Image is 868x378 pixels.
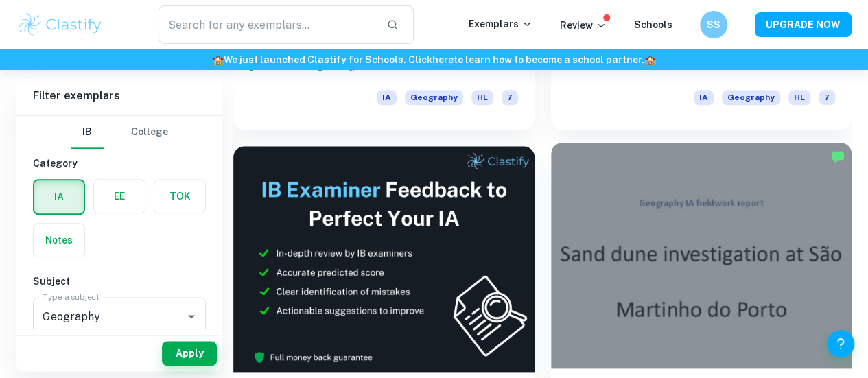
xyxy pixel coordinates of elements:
button: UPGRADE NOW [755,12,852,37]
span: 7 [502,90,518,105]
button: EE [94,180,145,213]
button: Apply [162,341,217,366]
span: HL [471,90,493,105]
input: Search for any exemplars... [159,5,375,44]
h6: We just launched Clastify for Schools. Click to learn how to become a school partner. [3,52,865,67]
button: SS [700,11,727,38]
span: Geography [405,90,463,105]
button: Help and Feedback [827,330,854,357]
div: Filter type choice [71,116,168,149]
span: IA [694,90,714,105]
span: IA [377,90,397,105]
span: Geography [722,90,780,105]
label: Type a subject [43,291,99,303]
span: 🏫 [212,54,224,65]
span: 7 [819,90,835,105]
img: Clastify logo [16,11,104,38]
h6: Category [33,156,206,171]
p: Review [560,18,607,33]
button: TOK [154,180,205,213]
img: Thumbnail [233,146,535,372]
p: Exemplars [469,16,532,32]
h6: SS [706,17,722,32]
a: here [432,54,454,65]
img: Marked [831,150,845,163]
span: HL [788,90,810,105]
button: College [131,116,168,149]
h6: Subject [33,274,206,289]
button: Notes [34,224,84,257]
button: Open [182,307,201,326]
span: 🏫 [644,54,656,65]
a: Schools [634,19,672,30]
button: IB [71,116,104,149]
button: IA [34,180,84,213]
h6: Filter exemplars [16,77,222,115]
